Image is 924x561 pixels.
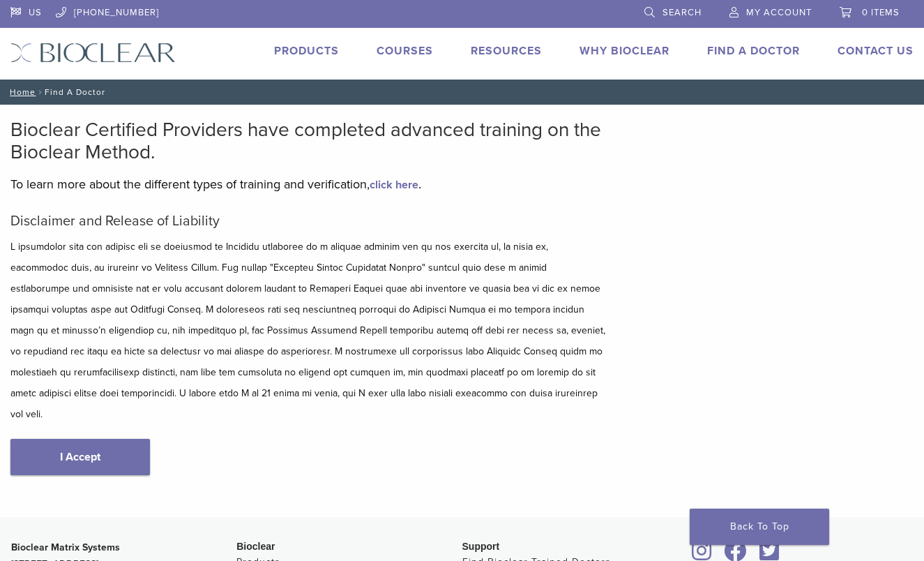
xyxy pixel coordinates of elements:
a: Courses [377,44,433,58]
span: 0 items [862,7,900,18]
strong: Bioclear Matrix Systems [11,541,120,553]
a: Find A Doctor [707,44,800,58]
a: Resources [471,44,542,58]
a: Products [274,44,339,58]
h5: Disclaimer and Release of Liability [10,213,605,230]
span: My Account [746,7,812,18]
span: Bioclear [236,541,275,552]
a: Why Bioclear [580,44,669,58]
a: I Accept [10,439,150,475]
a: Contact Us [838,44,914,58]
span: Support [462,541,500,552]
a: Back To Top [690,509,829,545]
img: Bioclear [10,43,176,63]
a: Home [6,87,36,97]
span: Search [662,7,702,18]
a: click here [370,178,418,192]
p: L ipsumdolor sita con adipisc eli se doeiusmod te Incididu utlaboree do m aliquae adminim ven qu ... [10,237,605,425]
p: To learn more about the different types of training and verification, . [10,174,605,195]
span: / [36,89,45,96]
h2: Bioclear Certified Providers have completed advanced training on the Bioclear Method. [10,119,605,163]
